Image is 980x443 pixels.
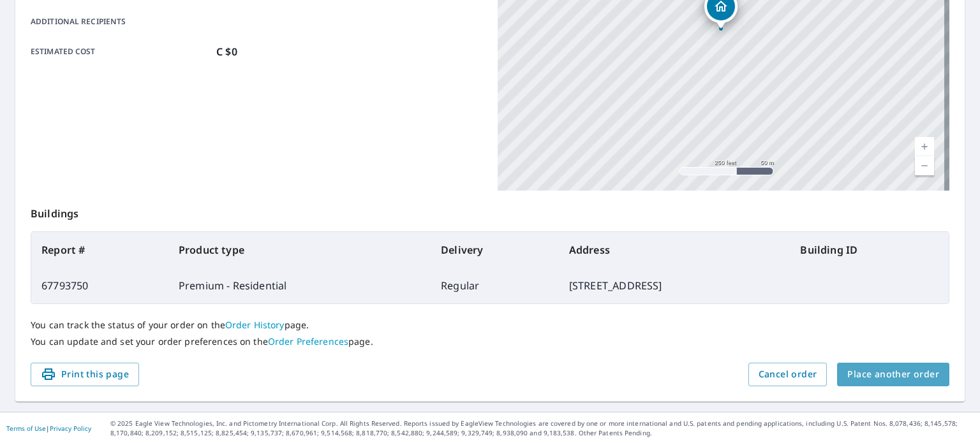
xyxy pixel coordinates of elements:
[790,232,949,268] th: Building ID
[168,268,431,303] td: Premium - Residential
[6,424,46,433] a: Terms of Use
[31,44,211,59] p: Estimated cost
[431,232,559,268] th: Delivery
[31,232,168,268] th: Report #
[759,367,817,382] span: Cancel order
[915,137,934,156] a: Current Level 17, Zoom In
[31,191,949,231] p: Buildings
[41,367,129,382] span: Print this page
[915,156,934,175] a: Current Level 17, Zoom Out
[431,268,559,303] td: Regular
[31,363,139,386] button: Print this page
[31,336,949,347] p: You can update and set your order preferences on the page.
[225,319,285,331] a: Order History
[31,268,168,303] td: 67793750
[168,232,431,268] th: Product type
[847,367,939,382] span: Place another order
[50,424,91,433] a: Privacy Policy
[559,232,791,268] th: Address
[748,363,828,386] button: Cancel order
[268,335,348,347] a: Order Preferences
[6,425,91,432] p: |
[559,268,791,303] td: [STREET_ADDRESS]
[31,16,211,27] p: Additional recipients
[216,44,237,59] p: C $0
[837,363,949,386] button: Place another order
[31,319,949,331] p: You can track the status of your order on the page.
[110,419,974,438] p: © 2025 Eagle View Technologies, Inc. and Pictometry International Corp. All Rights Reserved. Repo...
